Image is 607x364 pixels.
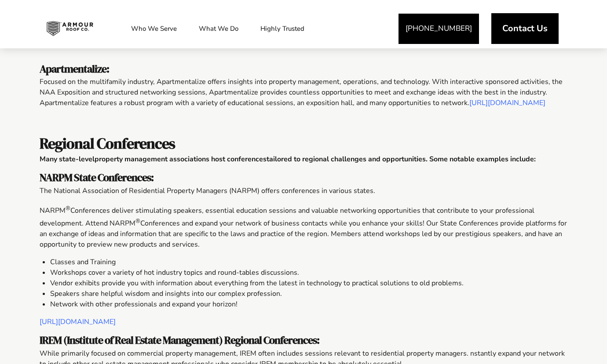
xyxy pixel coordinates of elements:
a: [URL][DOMAIN_NAME] [469,98,545,108]
a: What We Do [190,18,247,40]
span: tailored to regional challenges and opportunities. Some notable examples include: [267,154,536,164]
a: [URL][DOMAIN_NAME] [40,317,116,327]
p: The National Association of Residential Property Managers (NARPM) offers conferences in various s... [40,186,567,196]
a: Who We Serve [122,18,186,40]
span: Apartmentalize: [40,62,109,76]
li: Speakers share helpful wisdom and insights into our complex profession. [50,288,567,299]
span: Regional Conferences [40,133,175,153]
span: property management associations host conferences [95,154,267,164]
a: [PHONE_NUMBER] [399,14,479,44]
li: Workshops cover a variety of hot industry topics and round-tables discussions. [50,267,567,278]
p: Focused on the multifamily industry, Apartmentalize offers insights into property management, ope... [40,76,567,108]
sup: ® [66,204,70,212]
sup: ® [135,217,140,225]
li: Network with other professionals and expand your horizon! [50,299,567,309]
span: Contact Us [502,24,548,33]
span: IREM (Institute of Real Estate Management) Regional Conferences: [40,333,319,347]
li: Classes and Training [50,257,567,267]
span: NARPM State Conferences: [40,170,154,185]
a: Contact Us [491,13,559,44]
a: Highly Trusted [252,18,313,40]
p: NARPM Conferences deliver stimulating speakers, essential education sessions and valuable network... [40,203,567,250]
li: Vendor exhibits provide you with information about everything from the latest in technology to pr... [50,278,567,288]
img: Industrial and Commercial Roofing Company | Armour Roof Co. [40,18,100,40]
span: Many state-level [40,154,95,164]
